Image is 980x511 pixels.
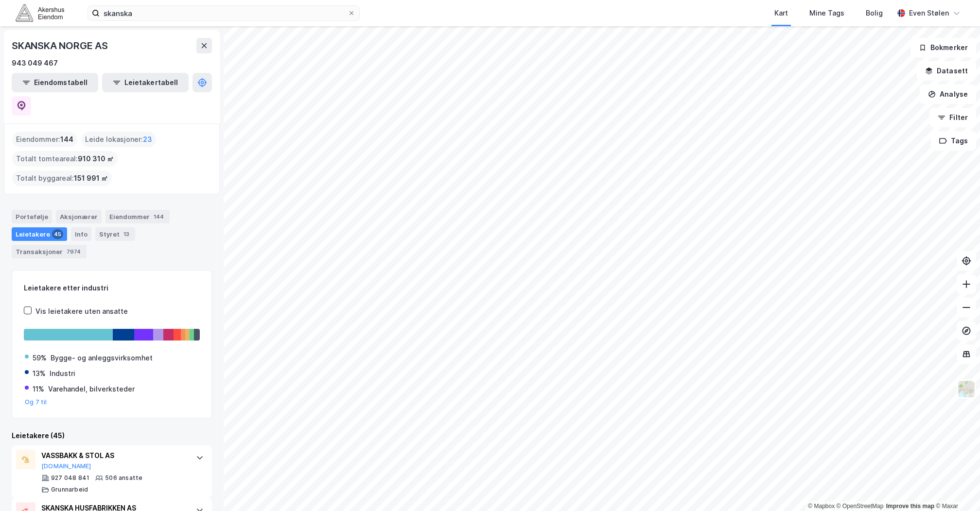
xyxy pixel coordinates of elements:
[12,38,110,53] div: SKANSKA NORGE AS
[105,474,142,482] div: 506 ansatte
[41,450,186,461] div: VASSBAKK & STOL AS
[33,352,47,364] div: 59%
[12,57,58,69] div: 943 049 467
[74,172,108,184] span: 151 991 ㎡
[60,134,73,145] span: 144
[931,464,980,511] div: Kontrollprogram for chat
[931,464,980,511] iframe: Chat Widget
[33,368,46,379] div: 13%
[929,108,976,127] button: Filter
[12,132,77,147] div: Eiendommer :
[105,210,170,223] div: Eiendommer
[12,227,67,241] div: Leietakere
[809,7,844,19] div: Mine Tags
[808,503,835,510] a: Mapbox
[33,383,44,395] div: 11%
[12,245,87,258] div: Transaksjoner
[910,38,976,57] button: Bokmerker
[78,153,114,165] span: 910 310 ㎡
[12,170,112,186] div: Totalt byggareal :
[920,85,976,104] button: Analyse
[51,474,89,482] div: 927 048 841
[122,229,131,239] div: 13
[837,503,884,510] a: OpenStreetMap
[12,430,212,442] div: Leietakere (45)
[50,368,75,379] div: Industri
[71,227,91,241] div: Info
[886,503,934,510] a: Improve this map
[100,6,348,20] input: Søk på adresse, matrikkel, gårdeiere, leietakere eller personer
[48,383,135,395] div: Varehandel, bilverksteder
[51,486,88,494] div: Grunnarbeid
[774,7,788,19] div: Kart
[102,73,189,92] button: Leietakertabell
[16,4,64,21] img: akershus-eiendom-logo.9091f326c980b4bce74ccdd9f866810c.svg
[12,73,98,92] button: Eiendomstabell
[909,7,949,19] div: Even Stølen
[931,131,976,151] button: Tags
[52,229,63,239] div: 45
[12,210,52,223] div: Portefølje
[12,151,118,167] div: Totalt tomteareal :
[24,282,200,294] div: Leietakere etter industri
[866,7,883,19] div: Bolig
[81,132,156,147] div: Leide lokasjoner :
[65,247,83,256] div: 7974
[152,212,166,221] div: 144
[917,61,976,81] button: Datasett
[25,398,47,406] button: Og 7 til
[143,134,152,145] span: 23
[957,380,976,398] img: Z
[35,306,128,317] div: Vis leietakere uten ansatte
[95,227,135,241] div: Styret
[56,210,102,223] div: Aksjonærer
[51,352,153,364] div: Bygge- og anleggsvirksomhet
[41,462,91,470] button: [DOMAIN_NAME]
